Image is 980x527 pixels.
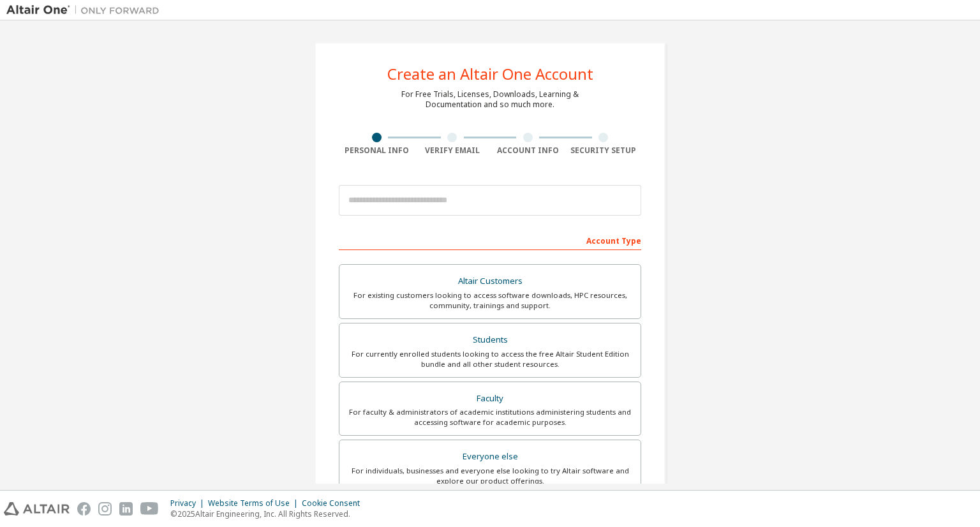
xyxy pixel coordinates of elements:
[170,498,208,508] div: Privacy
[208,498,302,508] div: Website Terms of Use
[347,272,633,290] div: Altair Customers
[170,508,367,519] p: © 2025 Altair Engineering, Inc. All Rights Reserved.
[4,502,70,516] img: altair_logo.svg
[490,145,566,156] div: Account Info
[347,448,633,466] div: Everyone else
[347,390,633,408] div: Faculty
[98,502,112,516] img: instagram.svg
[339,145,415,156] div: Personal Info
[339,230,641,250] div: Account Type
[566,145,642,156] div: Security Setup
[77,502,91,516] img: facebook.svg
[387,66,593,82] div: Create an Altair One Account
[6,4,166,17] img: Altair One
[415,145,491,156] div: Verify Email
[347,407,633,427] div: For faculty & administrators of academic institutions administering students and accessing softwa...
[140,502,159,516] img: youtube.svg
[302,498,367,508] div: Cookie Consent
[119,502,133,516] img: linkedin.svg
[347,290,633,311] div: For existing customers looking to access software downloads, HPC resources, community, trainings ...
[347,331,633,349] div: Students
[401,89,579,110] div: For Free Trials, Licenses, Downloads, Learning & Documentation and so much more.
[347,349,633,369] div: For currently enrolled students looking to access the free Altair Student Edition bundle and all ...
[347,466,633,486] div: For individuals, businesses and everyone else looking to try Altair software and explore our prod...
